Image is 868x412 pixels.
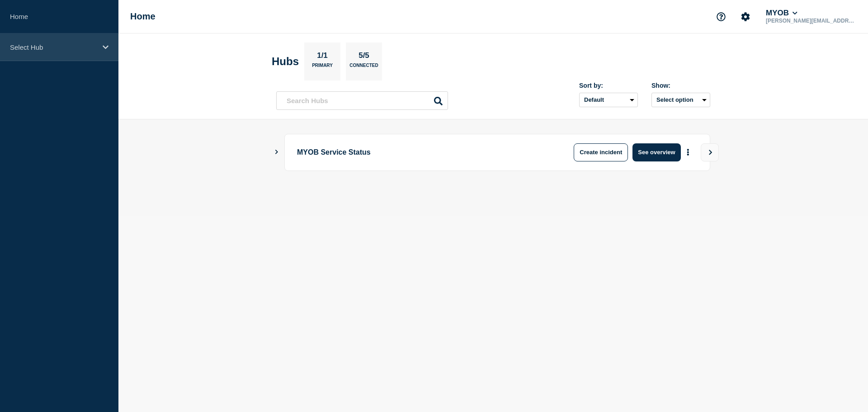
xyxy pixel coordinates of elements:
[579,93,638,107] select: Sort by
[314,51,331,63] p: 1/1
[712,7,731,26] button: Support
[682,144,694,161] button: More actions
[276,91,448,110] input: Search Hubs
[651,93,710,107] button: Select option
[701,143,719,161] button: View
[764,9,799,18] button: MYOB
[272,55,299,68] h2: Hubs
[130,11,156,22] h1: Home
[736,7,755,26] button: Account settings
[297,143,547,161] p: MYOB Service Status
[764,18,858,24] p: [PERSON_NAME][EMAIL_ADDRESS][PERSON_NAME][DOMAIN_NAME]
[10,43,97,51] p: Select Hub
[312,63,333,72] p: Primary
[651,82,710,89] div: Show:
[579,82,638,89] div: Sort by:
[574,143,628,161] button: Create incident
[632,143,680,161] button: See overview
[274,149,279,156] button: Show Connected Hubs
[355,51,373,63] p: 5/5
[349,63,378,72] p: Connected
